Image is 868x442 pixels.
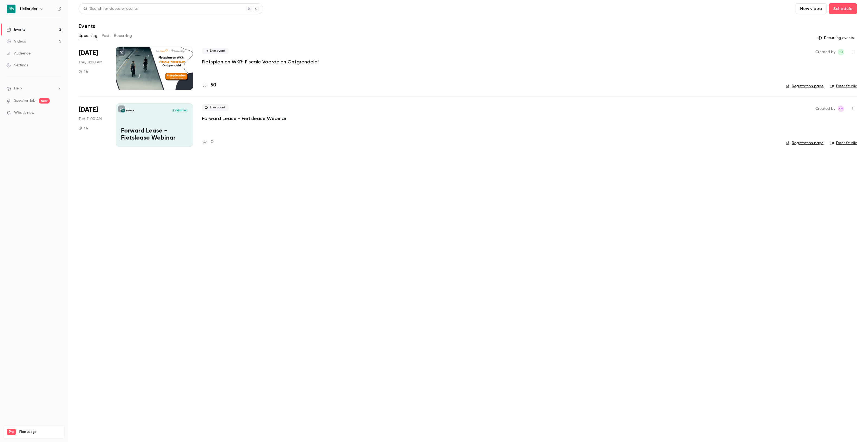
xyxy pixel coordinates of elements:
span: TJ [839,49,843,55]
p: Forward Lease - Fietslease Webinar [121,128,188,142]
span: [DATE] 11:00 AM [171,109,188,112]
span: Pro [7,429,16,435]
span: Help [14,86,22,91]
span: [DATE] [79,49,98,57]
span: Thu, 11:00 AM [79,60,102,65]
span: Created by [815,105,835,112]
p: Hellorider [126,109,135,112]
span: Tue, 11:00 AM [79,116,102,122]
a: Enter Studio [830,83,857,89]
li: help-dropdown-opener [7,86,61,91]
h6: Hellorider [20,6,37,12]
span: Created by [815,49,835,55]
img: Hellorider [7,5,15,13]
div: Videos [7,39,26,44]
a: Forward Lease - Fietslease Webinar [202,115,286,122]
span: Heleen Mostert [838,105,844,112]
button: Recurring [114,31,132,40]
div: Events [7,27,25,32]
div: Settings [7,63,28,68]
a: Enter Studio [830,140,857,146]
span: Live event [202,104,229,111]
div: 1 h [79,69,88,74]
h4: 0 [210,138,213,146]
h1: Events [79,23,95,29]
span: new [39,98,50,104]
button: Recurring events [815,34,857,42]
span: Toon Jongerius [838,49,844,55]
button: New video [796,3,826,14]
h4: 50 [210,82,216,89]
button: Upcoming [79,31,97,40]
a: Forward Lease - Fietslease WebinarHellorider[DATE] 11:00 AMForward Lease - Fietslease Webinar [116,103,193,147]
a: Fietsplan en WKR: Fiscale Voordelen Ontgrendeld! [202,59,319,65]
div: Sep 4 Thu, 11:00 AM (Europe/Amsterdam) [79,47,107,90]
span: [DATE] [79,105,98,114]
a: 50 [202,82,216,89]
span: Live event [202,48,229,54]
span: What's new [14,110,34,116]
button: Schedule [829,3,857,14]
button: Past [102,31,110,40]
a: Registration page [786,83,824,89]
iframe: Noticeable Trigger [55,111,61,115]
a: Registration page [786,140,824,146]
a: 0 [202,138,213,146]
div: Sep 30 Tue, 11:00 AM (Europe/Amsterdam) [79,103,107,147]
div: Search for videos or events [83,6,138,12]
span: Plan usage [19,430,61,434]
a: SpeakerHub [14,98,36,104]
div: Audience [7,51,31,56]
div: 1 h [79,126,88,130]
span: HM [838,105,843,112]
